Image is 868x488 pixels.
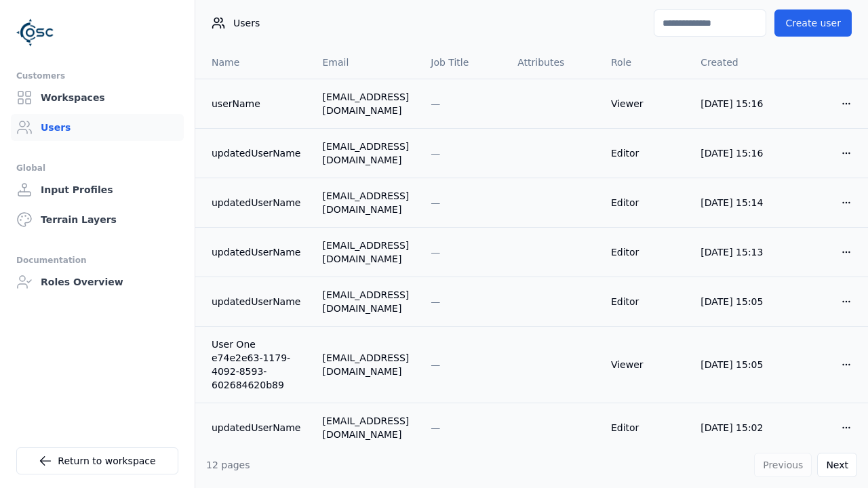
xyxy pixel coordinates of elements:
div: Editor [611,295,679,308]
th: Job Title [420,46,507,79]
div: [EMAIL_ADDRESS][DOMAIN_NAME] [322,140,409,167]
th: Created [690,46,781,79]
th: Email [311,46,420,79]
span: 12 pages [206,460,250,470]
span: — [431,247,440,258]
div: [DATE] 15:02 [701,421,770,434]
a: Terrain Layers [11,206,184,233]
div: [DATE] 15:05 [701,358,770,371]
span: — [431,359,440,370]
a: Roles Overview [11,268,184,296]
span: — [431,98,440,109]
button: Create user [774,9,852,37]
div: Viewer [611,97,679,110]
span: — [431,148,440,159]
div: [DATE] 15:14 [701,196,770,209]
span: — [431,296,440,307]
div: [EMAIL_ADDRESS][DOMAIN_NAME] [322,351,409,378]
a: Users [11,114,184,141]
a: Input Profiles [11,176,184,203]
div: Global [16,160,178,176]
div: [EMAIL_ADDRESS][DOMAIN_NAME] [322,189,409,216]
a: updatedUserName [212,421,300,434]
div: Editor [611,146,679,160]
a: userName [212,97,300,110]
th: Name [195,46,311,79]
th: Role [600,46,690,79]
img: Logo [16,14,54,52]
div: [DATE] 15:05 [701,295,770,308]
div: [DATE] 15:13 [701,245,770,259]
th: Attributes [507,46,600,79]
a: Return to workspace [16,447,178,474]
a: updatedUserName [212,146,300,160]
a: updatedUserName [212,245,300,259]
div: Viewer [611,358,679,371]
a: updatedUserName [212,196,300,209]
span: — [431,422,440,433]
span: — [431,197,440,208]
div: Customers [16,68,178,84]
div: Editor [611,245,679,259]
a: Workspaces [11,84,184,111]
div: [EMAIL_ADDRESS][DOMAIN_NAME] [322,239,409,266]
div: [EMAIL_ADDRESS][DOMAIN_NAME] [322,288,409,315]
div: [DATE] 15:16 [701,146,770,160]
span: Users [233,16,260,30]
a: updatedUserName [212,295,300,308]
div: [EMAIL_ADDRESS][DOMAIN_NAME] [322,90,409,117]
div: [DATE] 15:16 [701,97,770,110]
button: Next [817,453,857,477]
a: User One e74e2e63-1179-4092-8593-602684620b89 [212,338,300,392]
div: Editor [611,196,679,209]
div: [EMAIL_ADDRESS][DOMAIN_NAME] [322,414,409,441]
div: Documentation [16,252,178,268]
div: Editor [611,421,679,434]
